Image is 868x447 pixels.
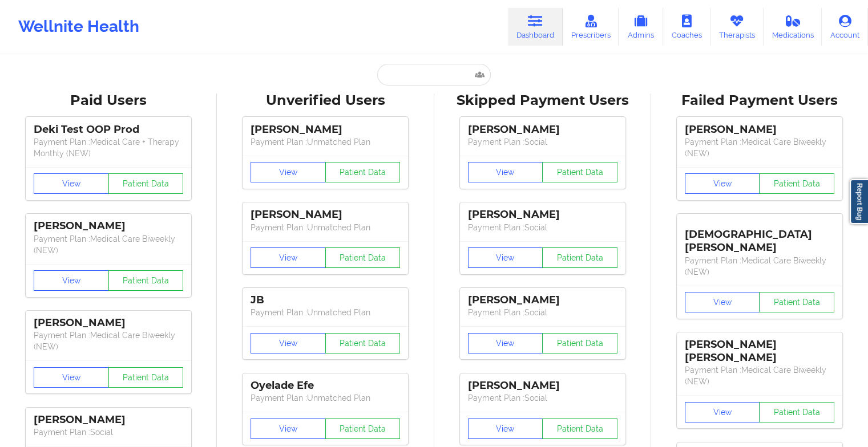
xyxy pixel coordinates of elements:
[685,220,834,254] div: [DEMOGRAPHIC_DATA][PERSON_NAME]
[251,136,400,148] p: Payment Plan : Unmatched Plan
[34,367,109,388] button: View
[325,418,401,439] button: Patient Data
[759,173,834,194] button: Patient Data
[468,222,617,233] p: Payment Plan : Social
[468,136,617,148] p: Payment Plan : Social
[685,123,834,136] div: [PERSON_NAME]
[710,8,764,46] a: Therapists
[685,402,760,422] button: View
[108,173,184,194] button: Patient Data
[685,292,760,312] button: View
[468,247,543,268] button: View
[325,162,401,182] button: Patient Data
[251,162,326,182] button: View
[251,247,326,268] button: View
[34,173,109,194] button: View
[251,222,400,233] p: Payment Plan : Unmatched Plan
[34,270,109,291] button: View
[659,92,860,109] div: Failed Payment Users
[542,247,617,268] button: Patient Data
[325,247,401,268] button: Patient Data
[542,162,617,182] button: Patient Data
[468,307,617,318] p: Payment Plan : Social
[468,379,617,392] div: [PERSON_NAME]
[251,392,400,404] p: Payment Plan : Unmatched Plan
[34,136,183,159] p: Payment Plan : Medical Care + Therapy Monthly (NEW)
[685,255,834,278] p: Payment Plan : Medical Care Biweekly (NEW)
[685,364,834,387] p: Payment Plan : Medical Care Biweekly (NEW)
[251,307,400,318] p: Payment Plan : Unmatched Plan
[251,294,400,307] div: JB
[251,123,400,136] div: [PERSON_NAME]
[251,379,400,392] div: Oyelade Efe
[34,316,183,330] div: [PERSON_NAME]
[251,418,326,439] button: View
[685,173,760,194] button: View
[468,392,617,404] p: Payment Plan : Social
[8,92,209,109] div: Paid Users
[685,338,834,364] div: [PERSON_NAME] [PERSON_NAME]
[468,162,543,182] button: View
[442,92,643,109] div: Skipped Payment Users
[850,179,868,224] a: Report Bug
[563,8,619,46] a: Prescribers
[468,333,543,353] button: View
[251,208,400,221] div: [PERSON_NAME]
[542,333,617,353] button: Patient Data
[108,367,184,388] button: Patient Data
[225,92,426,109] div: Unverified Users
[542,418,617,439] button: Patient Data
[34,426,183,438] p: Payment Plan : Social
[108,270,184,291] button: Patient Data
[34,330,183,352] p: Payment Plan : Medical Care Biweekly (NEW)
[759,292,834,312] button: Patient Data
[34,413,183,426] div: [PERSON_NAME]
[468,123,617,136] div: [PERSON_NAME]
[34,123,183,136] div: Deki Test OOP Prod
[663,8,710,46] a: Coaches
[764,8,822,46] a: Medications
[325,333,401,353] button: Patient Data
[34,220,183,233] div: [PERSON_NAME]
[468,294,617,307] div: [PERSON_NAME]
[508,8,563,46] a: Dashboard
[759,402,834,422] button: Patient Data
[34,233,183,256] p: Payment Plan : Medical Care Biweekly (NEW)
[468,418,543,439] button: View
[685,136,834,159] p: Payment Plan : Medical Care Biweekly (NEW)
[822,8,868,46] a: Account
[619,8,663,46] a: Admins
[251,333,326,353] button: View
[468,208,617,221] div: [PERSON_NAME]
